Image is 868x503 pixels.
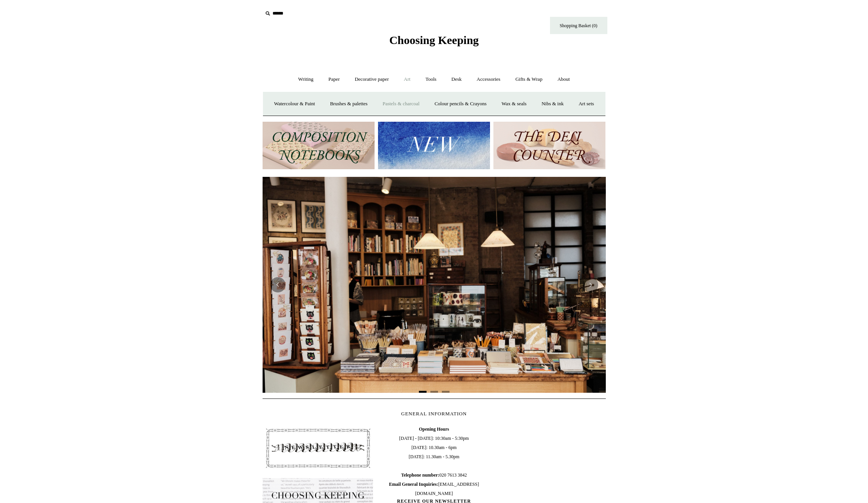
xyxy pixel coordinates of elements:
[493,122,605,170] img: The Deli Counter
[263,177,606,393] img: 20250131 INSIDE OF THE SHOP.jpg__PID:b9484a69-a10a-4bde-9e8d-1408d3d5e6ad
[291,69,320,90] a: Writing
[419,69,443,90] a: Tools
[389,482,479,496] span: [EMAIL_ADDRESS][DOMAIN_NAME]
[428,94,493,114] a: Colour pencils & Crayons
[263,425,373,472] img: pf-4db91bb9--1305-Newsletter-Button_1200x.jpg
[508,69,549,90] a: Gifts & Wrap
[438,472,439,478] b: :
[583,277,598,292] button: Next
[378,122,490,170] img: New.jpg__PID:f73bdf93-380a-4a35-bcfe-7823039498e1
[550,17,607,34] a: Shopping Basket (0)
[323,94,374,114] a: Brushes & palettes
[267,94,322,114] a: Watercolour & Paint
[419,391,427,393] button: Page 1
[397,69,417,90] a: Art
[550,69,577,90] a: About
[378,425,489,498] span: [DATE] - [DATE]: 10:30am - 5:30pm [DATE]: 10.30am - 6pm [DATE]: 11.30am - 5.30pm 020 7613 3842
[389,40,479,45] a: Choosing Keeping
[442,391,449,393] button: Page 3
[445,69,469,90] a: Desk
[321,69,347,90] a: Paper
[419,426,449,432] b: Opening Hours
[572,94,601,114] a: Art sets
[348,69,396,90] a: Decorative paper
[495,94,533,114] a: Wax & seals
[401,472,440,478] b: Telephone number
[535,94,571,114] a: Nibs & ink
[376,94,427,114] a: Pastels & charcoal
[389,34,479,46] span: Choosing Keeping
[263,122,375,170] img: 202302 Composition ledgers.jpg__PID:69722ee6-fa44-49dd-a067-31375e5d54ec
[401,411,467,416] span: GENERAL INFORMATION
[470,69,507,90] a: Accessories
[389,482,438,487] b: Email General Inquiries:
[430,391,438,393] button: Page 2
[270,277,286,292] button: Previous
